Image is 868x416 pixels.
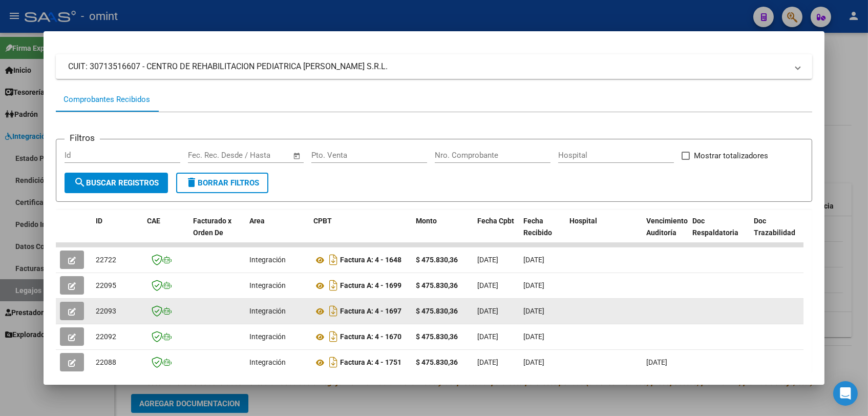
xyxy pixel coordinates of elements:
[340,359,401,367] strong: Factura A: 4 - 1751
[56,54,813,79] mat-expansion-panel-header: CUIT: 30713516607 - CENTRO DE REHABILITACION PEDIATRICA [PERSON_NAME] S.R.L.
[477,358,498,366] span: [DATE]
[96,332,116,341] span: 22092
[477,332,498,341] span: [DATE]
[523,281,544,289] span: [DATE]
[416,217,437,225] span: Monto
[249,332,286,341] span: Integración
[519,210,565,255] datatable-header-cell: Fecha Recibido
[833,381,858,406] div: Open Intercom Messenger
[327,354,340,370] i: Descargar documento
[646,217,688,237] span: Vencimiento Auditoría
[249,307,286,315] span: Integración
[96,256,116,264] span: 22722
[694,150,768,162] span: Mostrar totalizadores
[340,333,401,341] strong: Factura A: 4 - 1670
[523,217,552,237] span: Fecha Recibido
[239,151,288,160] input: Fecha fin
[327,328,340,345] i: Descargar documento
[74,178,159,188] span: Buscar Registros
[176,173,268,193] button: Borrar Filtros
[313,217,332,225] span: CPBT
[291,150,303,162] button: Open calendar
[189,210,245,255] datatable-header-cell: Facturado x Orden De
[96,281,116,289] span: 22095
[249,358,286,366] span: Integración
[143,210,189,255] datatable-header-cell: CAE
[477,217,514,225] span: Fecha Cpbt
[477,256,498,264] span: [DATE]
[74,176,86,189] mat-icon: search
[245,210,309,255] datatable-header-cell: Area
[416,358,458,366] strong: $ 475.830,36
[92,210,143,255] datatable-header-cell: ID
[249,256,286,264] span: Integración
[473,210,519,255] datatable-header-cell: Fecha Cpbt
[340,282,401,290] strong: Factura A: 4 - 1699
[193,217,231,237] span: Facturado x Orden De
[188,151,229,160] input: Fecha inicio
[416,332,458,341] strong: $ 475.830,36
[416,256,458,264] strong: $ 475.830,36
[412,210,473,255] datatable-header-cell: Monto
[416,307,458,315] strong: $ 475.830,36
[249,217,265,225] span: Area
[249,281,286,289] span: Integración
[65,131,100,144] h3: Filtros
[523,256,544,264] span: [DATE]
[185,178,259,188] span: Borrar Filtros
[309,210,412,255] datatable-header-cell: CPBT
[477,307,498,315] span: [DATE]
[523,332,544,341] span: [DATE]
[340,307,401,316] strong: Factura A: 4 - 1697
[416,281,458,289] strong: $ 475.830,36
[565,210,642,255] datatable-header-cell: Hospital
[65,173,168,193] button: Buscar Registros
[523,307,544,315] span: [DATE]
[754,217,795,237] span: Doc Trazabilidad
[340,256,401,264] strong: Factura A: 4 - 1648
[96,358,116,366] span: 22088
[147,217,160,225] span: CAE
[96,307,116,315] span: 22093
[646,358,667,366] span: [DATE]
[63,94,150,106] div: Comprobantes Recibidos
[642,210,688,255] datatable-header-cell: Vencimiento Auditoría
[688,210,750,255] datatable-header-cell: Doc Respaldatoria
[68,60,788,73] mat-panel-title: CUIT: 30713516607 - CENTRO DE REHABILITACION PEDIATRICA [PERSON_NAME] S.R.L.
[327,303,340,319] i: Descargar documento
[327,252,340,268] i: Descargar documento
[692,217,738,237] span: Doc Respaldatoria
[750,210,811,255] datatable-header-cell: Doc Trazabilidad
[185,176,198,189] mat-icon: delete
[477,281,498,289] span: [DATE]
[96,217,102,225] span: ID
[327,277,340,294] i: Descargar documento
[569,217,597,225] span: Hospital
[523,358,544,366] span: [DATE]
